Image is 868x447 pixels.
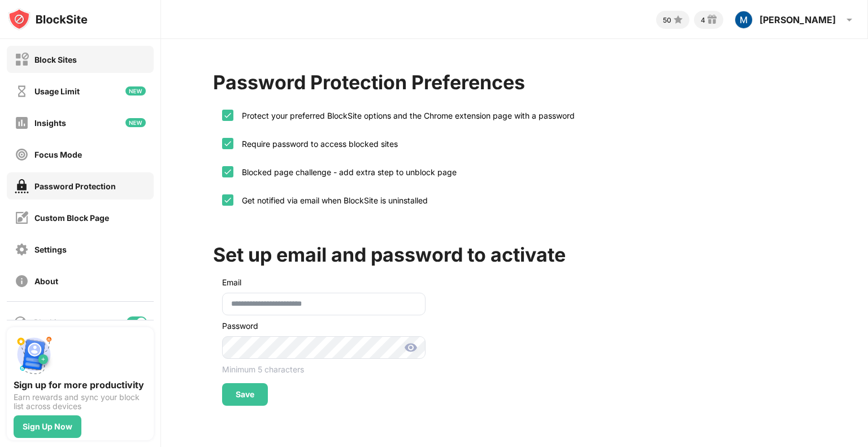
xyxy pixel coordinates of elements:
div: Password Protection [34,181,116,191]
img: about-off.svg [15,274,29,288]
div: 50 [663,16,671,24]
img: blocking-icon.svg [14,315,27,329]
div: Insights [34,118,66,128]
img: time-usage-off.svg [15,84,29,98]
img: push-signup.svg [14,334,54,375]
div: Get notified via email when BlockSite is uninstalled [233,196,428,205]
img: reward-small.svg [705,13,719,27]
div: Sign up for more productivity [14,379,147,390]
img: show-password.svg [404,341,418,354]
img: check.svg [223,196,232,205]
div: Sign Up Now [23,422,72,431]
img: settings-off.svg [15,242,29,257]
div: Require password to access blocked sites [233,139,398,149]
div: About [34,276,58,286]
div: Focus Mode [34,150,82,159]
img: ACg8ocI08TiAuNhjpyRCD2l_lIB81NDg_kWOr95cHCNEWQlAHdaqOw=s96-c [735,11,753,29]
div: Password [222,321,426,331]
img: insights-off.svg [15,116,29,130]
div: Set up email and password to activate [213,243,566,266]
div: Password Protection Preferences [213,71,525,94]
img: logo-blocksite.svg [8,8,88,31]
img: password-protection-on.svg [15,179,29,193]
div: Block Sites [34,55,77,64]
div: Custom Block Page [34,213,109,223]
img: new-icon.svg [125,118,146,127]
div: Protect your preferred BlockSite options and the Chrome extension page with a password [233,111,575,120]
img: check.svg [223,111,232,120]
img: customize-block-page-off.svg [15,211,29,225]
div: Blocking [34,318,66,327]
div: Settings [34,245,67,254]
div: Usage Limit [34,86,80,96]
img: check.svg [223,139,232,148]
img: check.svg [223,167,232,176]
img: points-small.svg [671,13,685,27]
img: new-icon.svg [125,86,146,96]
div: [PERSON_NAME] [759,14,836,25]
div: Minimum 5 characters [222,364,426,374]
div: 4 [701,16,705,24]
img: focus-off.svg [15,147,29,162]
img: block-off.svg [15,53,29,67]
div: Save [236,390,254,399]
div: Blocked page challenge - add extra step to unblock page [233,167,457,177]
div: Email [222,277,241,287]
div: Earn rewards and sync your block list across devices [14,393,147,411]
